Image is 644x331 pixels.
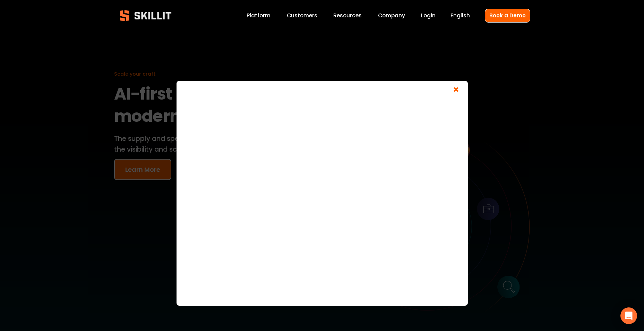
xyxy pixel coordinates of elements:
[333,11,362,19] span: Resources
[450,11,470,20] div: language picker
[620,307,637,324] div: Open Intercom Messenger
[421,11,436,20] a: Login
[378,11,405,20] a: Company
[247,11,271,20] a: Platform
[183,88,461,296] iframe: JotForm
[450,11,470,19] span: English
[485,9,530,22] a: Book a Demo
[449,84,463,97] span: ×
[287,11,317,20] a: Customers
[333,11,362,20] a: folder dropdown
[114,5,177,26] img: Skillit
